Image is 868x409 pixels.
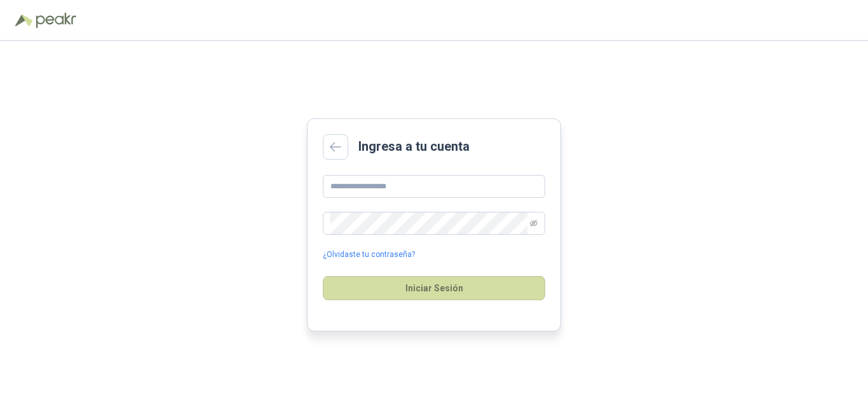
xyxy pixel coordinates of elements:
img: Peakr [36,13,76,28]
h2: Ingresa a tu cuenta [358,137,470,156]
button: Iniciar Sesión [323,276,545,300]
img: Logo [15,14,33,27]
span: eye-invisible [530,219,538,227]
a: ¿Olvidaste tu contraseña? [323,249,415,261]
